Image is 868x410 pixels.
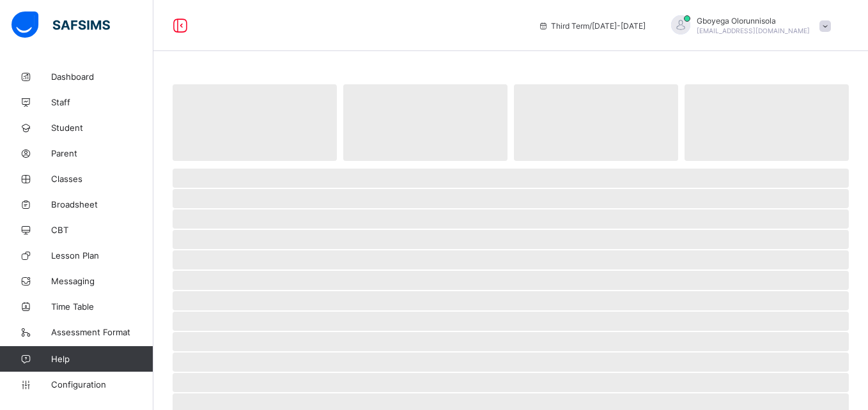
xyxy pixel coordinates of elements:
[51,72,153,82] span: Dashboard
[51,148,153,158] span: Parent
[51,379,153,390] span: Configuration
[173,250,849,270] span: ‌
[514,84,678,161] span: ‌
[173,209,849,229] span: ‌
[343,84,508,161] span: ‌
[173,84,337,161] span: ‌
[51,225,153,235] span: CBT
[51,327,153,337] span: Assessment Format
[173,271,849,290] span: ‌
[51,250,153,261] span: Lesson Plan
[538,21,646,31] span: session/term information
[173,312,849,331] span: ‌
[173,353,849,372] span: ‌
[173,230,849,249] span: ‌
[51,123,153,133] span: Student
[685,84,849,161] span: ‌
[51,301,153,312] span: Time Table
[51,174,153,184] span: Classes
[12,11,110,38] img: safsims
[173,291,849,310] span: ‌
[173,332,849,351] span: ‌
[658,15,837,36] div: GboyegaOlorunnisola
[173,373,849,392] span: ‌
[697,16,810,26] span: Gboyega Olorunnisola
[51,199,153,209] span: Broadsheet
[173,189,849,208] span: ‌
[173,169,849,188] span: ‌
[51,354,153,364] span: Help
[51,97,153,107] span: Staff
[51,276,153,286] span: Messaging
[697,27,810,34] span: [EMAIL_ADDRESS][DOMAIN_NAME]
